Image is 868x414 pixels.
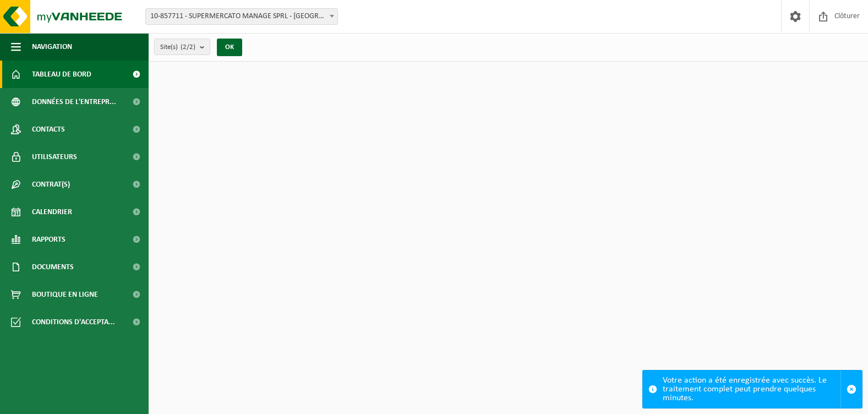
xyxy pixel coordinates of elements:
[663,371,840,408] div: Votre action a été enregistrée avec succès. Le traitement complet peut prendre quelques minutes.
[160,39,195,56] span: Site(s)
[217,39,242,56] button: OK
[32,308,115,336] span: Conditions d'accepta...
[154,39,210,55] button: Site(s)(2/2)
[32,116,65,143] span: Contacts
[32,171,70,198] span: Contrat(s)
[32,88,116,116] span: Données de l'entrepr...
[32,226,65,253] span: Rapports
[32,33,72,61] span: Navigation
[145,8,338,25] span: 10-857711 - SUPERMERCATO MANAGE SPRL - COURCELLES
[146,9,337,24] span: 10-857711 - SUPERMERCATO MANAGE SPRL - COURCELLES
[32,61,91,88] span: Tableau de bord
[32,143,77,171] span: Utilisateurs
[32,253,74,281] span: Documents
[32,281,98,308] span: Boutique en ligne
[181,43,195,51] count: (2/2)
[32,198,72,226] span: Calendrier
